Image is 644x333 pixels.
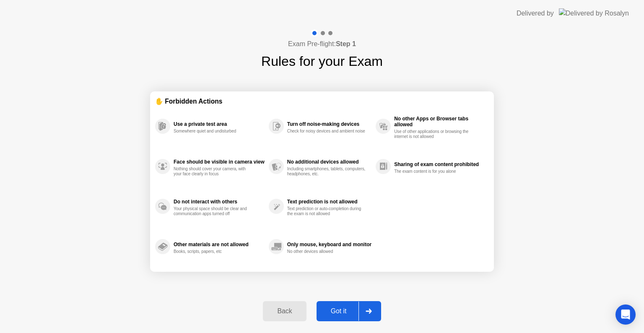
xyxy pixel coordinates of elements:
[394,169,473,174] div: The exam content is for you alone
[615,304,636,325] div: Open Intercom Messenger
[288,39,356,49] h4: Exam Pre-flight:
[336,40,356,47] b: Step 1
[174,206,253,216] div: Your physical space should be clear and communication apps turned off
[174,166,253,177] div: Nothing should cover your camera, with your face clearly in focus
[287,166,366,177] div: Including smartphones, tablets, computers, headphones, etc.
[319,307,358,315] div: Got it
[174,199,265,205] div: Do not interact with others
[317,301,381,321] button: Got it
[287,242,371,247] div: Only mouse, keyboard and monitor
[174,159,265,165] div: Face should be visible in camera view
[287,121,371,127] div: Turn off noise-making devices
[394,116,485,127] div: No other Apps or Browser tabs allowed
[394,161,485,167] div: Sharing of exam content prohibited
[287,249,366,254] div: No other devices allowed
[559,8,629,18] img: Delivered by Rosalyn
[261,51,383,71] h1: Rules for your Exam
[174,249,253,254] div: Books, scripts, papers, etc
[155,96,489,106] div: ✋ Forbidden Actions
[394,129,473,139] div: Use of other applications or browsing the internet is not allowed
[287,199,371,205] div: Text prediction is not allowed
[174,129,253,134] div: Somewhere quiet and undisturbed
[265,307,304,315] div: Back
[174,121,265,127] div: Use a private test area
[287,159,371,165] div: No additional devices allowed
[263,301,306,321] button: Back
[517,8,554,18] div: Delivered by
[287,206,366,216] div: Text prediction or auto-completion during the exam is not allowed
[287,129,366,134] div: Check for noisy devices and ambient noise
[174,242,265,247] div: Other materials are not allowed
